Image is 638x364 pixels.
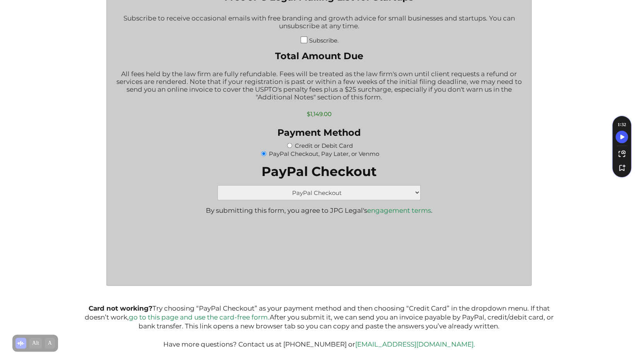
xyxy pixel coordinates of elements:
[113,65,525,107] div: All fees held by the law firm are fully refundable. Fees will be treated as the law firm's own un...
[355,340,475,348] a: [EMAIL_ADDRESS][DOMAIN_NAME].
[113,50,525,62] label: Total Amount Due
[113,9,525,36] div: Subscribe to receive occasional emails with free branding and growth advice for small businesses ...
[262,164,376,179] label: PayPal Checkout
[309,37,339,44] label: Subscribe.
[206,207,433,214] div: By submitting this form, you agree to JPG Legal's .
[89,304,152,312] b: Card not working?
[269,150,379,157] label: PayPal Checkout, Pay Later, or Venmo
[83,304,555,349] p: Try choosing “PayPal Checkout” as your payment method and then choosing “Credit Card” in the drop...
[277,127,361,138] legend: Payment Method
[129,313,270,321] a: go to this page and use the card-free form.
[367,207,431,214] a: engagement terms
[295,142,353,149] label: Credit or Debit Card
[247,223,519,272] iframe: PayPal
